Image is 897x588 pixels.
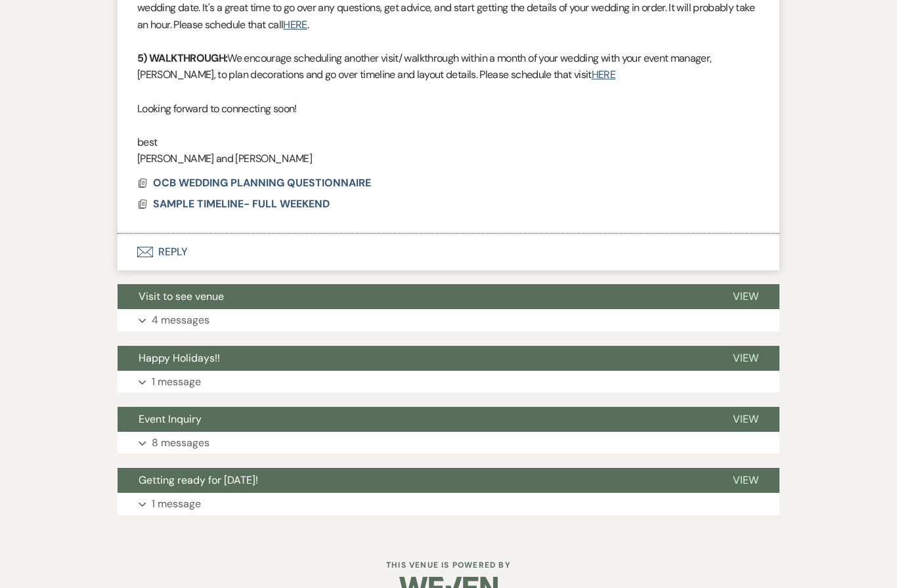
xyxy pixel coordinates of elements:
a: HERE [592,68,615,81]
p: [PERSON_NAME] and [PERSON_NAME] [137,150,760,167]
button: View [712,284,779,309]
span: View [733,351,758,365]
button: 8 messages [118,432,779,454]
button: View [712,468,779,493]
span: Happy Holidays!! [139,351,220,365]
button: Getting ready for [DATE]! [118,468,712,493]
p: 1 message [152,373,201,390]
button: Reply [118,234,779,270]
a: HERE [283,18,307,31]
button: 1 message [118,493,779,515]
span: Getting ready for [DATE]! [139,473,258,487]
span: OCB WEDDING PLANNING QUESTIONNAIRE [153,176,371,190]
span: View [733,289,758,303]
button: View [712,407,779,432]
span: View [733,473,758,487]
p: Looking forward to connecting soon! [137,100,760,117]
span: View [733,412,758,426]
button: OCB WEDDING PLANNING QUESTIONNAIRE [153,175,374,191]
span: Visit to see venue [139,289,224,303]
span: Event Inquiry [139,412,202,426]
button: Event Inquiry [118,407,712,432]
button: 1 message [118,371,779,393]
p: 1 message [152,495,201,513]
button: View [712,346,779,371]
button: Visit to see venue [118,284,712,309]
p: best [137,134,760,151]
button: 4 messages [118,309,779,331]
strong: 5) WALKTHROUGH: [137,51,227,65]
button: Happy Holidays!! [118,346,712,371]
button: SAMPLE TIMELINE- FULL WEEKEND [153,196,333,212]
p: 4 messages [152,312,209,329]
p: We encourage scheduling another visit/ walkthrough within a month of your wedding with your event... [137,50,760,83]
p: 8 messages [152,434,209,451]
span: SAMPLE TIMELINE- FULL WEEKEND [153,197,330,211]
